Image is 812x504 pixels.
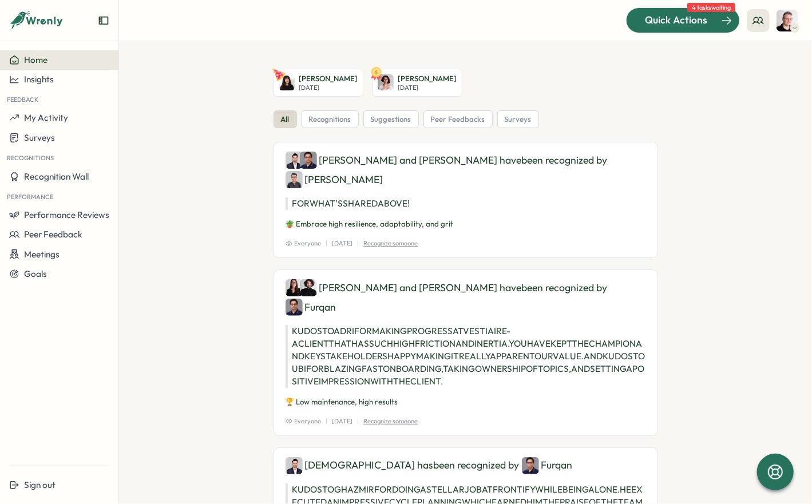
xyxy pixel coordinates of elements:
span: Performance Reviews [24,209,109,220]
div: [DEMOGRAPHIC_DATA] has been recognized by [286,457,646,474]
span: Home [24,54,47,65]
p: | [326,416,328,426]
img: Ghazmir Mansur [286,152,303,169]
p: FOR WHAT'S SHARED ABOVE! [286,197,646,210]
span: surveys [505,114,532,125]
img: Kelly Rosa [279,74,295,90]
p: | [358,239,359,248]
div: [PERSON_NAME] and [PERSON_NAME] have been recognized by [286,152,646,188]
a: 6Mirela Mus[PERSON_NAME][DATE] [373,69,462,97]
div: [PERSON_NAME] and [PERSON_NAME] have been recognized by [286,279,646,316]
span: Quick Actions [645,13,707,27]
div: Furqan [522,457,573,474]
p: [DATE] [299,84,358,92]
span: suggestions [371,114,411,125]
p: [DATE] [332,239,353,248]
span: Insights [24,74,54,85]
span: Peer Feedback [24,229,82,240]
img: Adriana Fosca [286,279,303,296]
p: KUDOS TO ADRI FOR MAKING PROGRESS AT VESTIAIRE - A CLIENT THAT HAS SUCH HIGH FRICTION AND INERTIA... [286,325,646,388]
img: Hasan Naqvi [286,171,303,188]
p: | [358,416,359,426]
span: recognitions [309,114,351,125]
span: peer feedbacks [431,114,485,125]
span: all [281,114,290,125]
p: Recognize someone [364,239,418,248]
span: Goals [24,268,47,279]
div: Furqan [286,299,336,316]
span: 4 tasks waiting [687,3,735,12]
img: Furqan Tariq [286,299,303,316]
p: [PERSON_NAME] [299,74,358,84]
button: Expand sidebar [98,15,109,26]
p: 🏆 Low maintenance, high results [286,397,646,407]
span: Everyone [286,239,322,248]
p: Recognize someone [364,416,418,426]
span: Surveys [24,132,55,143]
img: Furqan Tariq [300,152,317,169]
img: Mirela Mus [378,74,394,90]
p: [PERSON_NAME] [398,74,457,84]
span: Recognition Wall [24,171,89,182]
button: Quick Actions [626,7,740,33]
p: 🪴 Embrace high resilience, adaptability, and grit [286,219,646,229]
img: Ubaid (Ubi) [300,279,317,296]
img: Almudena Bernardos [777,10,798,31]
p: [DATE] [398,84,457,92]
img: Furqan Tariq [522,457,539,474]
p: | [326,239,328,248]
p: [DATE] [332,416,353,426]
span: Meetings [24,249,60,260]
img: Ghazmir Mansur [286,457,303,474]
text: 6 [374,68,378,76]
div: [PERSON_NAME] [286,171,383,188]
a: Kelly Rosa[PERSON_NAME][DATE] [274,69,363,97]
span: Everyone [286,416,322,426]
span: Sign out [24,479,56,490]
span: My Activity [24,112,68,123]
